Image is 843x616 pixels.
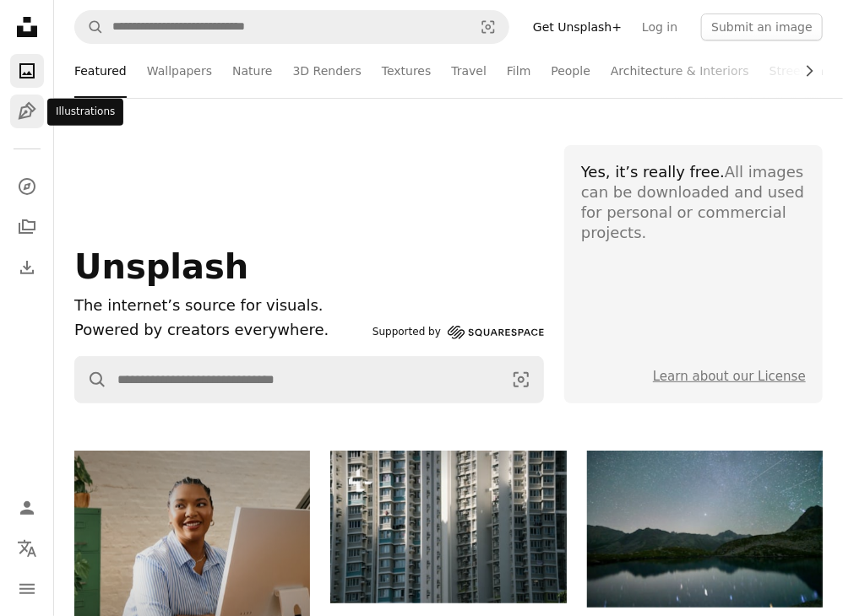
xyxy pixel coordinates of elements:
[373,322,544,343] a: Supported by
[74,356,544,403] form: Find visuals sitewide
[10,572,44,606] button: Menu
[468,11,509,43] button: Visual search
[581,162,806,243] div: All images can be downloaded and used for personal or commercial projects.
[74,10,509,44] form: Find visuals sitewide
[75,11,104,43] button: Search Unsplash
[10,251,44,284] a: Download History
[499,357,543,403] button: Visual search
[74,318,366,343] p: Powered by creators everywhere.
[74,294,366,318] h1: The internet’s source for visuals.
[507,44,530,98] a: Film
[75,357,107,403] button: Search Unsplash
[330,519,566,534] a: Tall apartment buildings with many windows and balconies.
[10,54,44,88] a: Photos
[523,14,632,41] a: Get Unsplash+
[382,44,432,98] a: Textures
[10,532,44,565] button: Language
[587,451,823,608] img: Starry night sky over a calm mountain lake
[74,560,310,575] a: A woman smiling while working at a computer
[10,10,44,47] a: Home — Unsplash
[581,163,725,181] span: Yes, it’s really free.
[451,44,487,98] a: Travel
[587,521,823,537] a: Starry night sky over a calm mountain lake
[330,451,566,603] img: Tall apartment buildings with many windows and balconies.
[632,14,688,41] a: Log in
[232,44,272,98] a: Nature
[10,210,44,244] a: Collections
[10,491,44,525] a: Log in / Sign up
[611,44,749,98] a: Architecture & Interiors
[147,44,212,98] a: Wallpapers
[10,170,44,203] a: Explore
[552,44,591,98] a: People
[10,95,44,128] a: Illustrations
[701,14,823,41] button: Submit an image
[74,247,248,286] span: Unsplash
[794,54,823,88] button: scroll list to the right
[653,369,806,384] a: Learn about our License
[293,44,362,98] a: 3D Renders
